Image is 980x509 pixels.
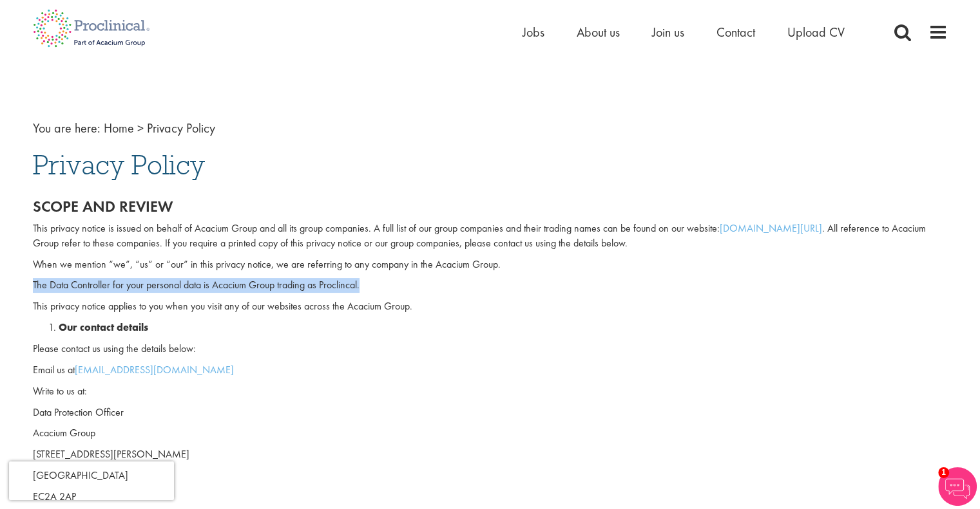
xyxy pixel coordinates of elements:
a: Upload CV [787,24,845,41]
p: [STREET_ADDRESS][PERSON_NAME] [33,447,948,462]
iframe: reCAPTCHA [9,461,174,500]
p: Please contact us using the details below: [33,342,948,356]
span: Privacy Policy [147,120,215,136]
strong: Our contact details [59,320,148,334]
span: 1 [938,467,949,478]
p: Data Protection Officer [33,405,948,420]
img: Chatbot [938,467,977,506]
a: Join us [652,24,684,41]
span: Privacy Policy [33,147,205,182]
span: > [137,120,144,136]
p: This privacy notice applies to you when you visit any of our websites across the Acacium Group. [33,299,948,314]
a: Jobs [523,24,544,41]
p: EC2A 2AP [33,490,948,504]
span: You are here: [33,120,101,136]
a: Contact [716,24,755,41]
p: Write to us at: [33,384,948,399]
p: Email us at [33,363,948,378]
a: [EMAIL_ADDRESS][DOMAIN_NAME] [75,363,234,376]
p: Acacium Group [33,426,948,441]
p: This privacy notice is issued on behalf of Acacium Group and all its group companies. A full list... [33,221,948,251]
a: breadcrumb link [104,120,134,136]
p: When we mention “we”, “us” or “our” in this privacy notice, we are referring to any company in th... [33,257,948,272]
p: The Data Controller for your personal data is Acacium Group trading as Proclincal. [33,278,948,293]
a: About us [577,24,620,41]
h2: Scope and review [33,198,948,215]
a: [DOMAIN_NAME][URL] [720,221,822,235]
p: [GEOGRAPHIC_DATA] [33,468,948,483]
